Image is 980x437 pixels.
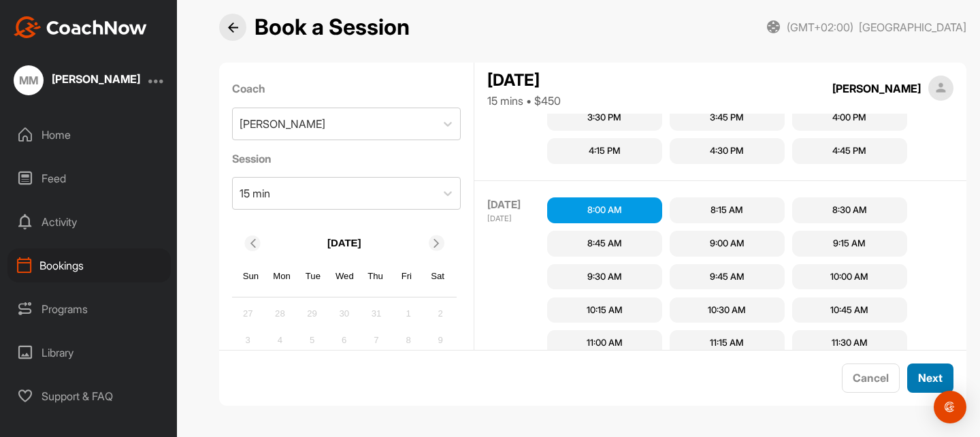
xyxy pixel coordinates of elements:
div: Library [7,336,171,370]
div: 9:30 AM [587,270,622,284]
div: Thu [367,268,385,285]
div: 9:15 AM [833,237,866,250]
div: Open Intercom Messenger [934,391,966,423]
div: 9:45 AM [710,270,745,284]
div: [PERSON_NAME] [240,116,325,132]
div: 15 min [240,185,270,201]
label: Session [232,150,461,167]
div: Not available Saturday, August 9th, 2025 [430,329,451,350]
div: 3:45 PM [710,111,744,125]
div: Sat [429,268,446,285]
button: Next [907,363,953,393]
div: Support & FAQ [7,379,171,413]
div: Not available Monday, August 4th, 2025 [269,329,290,350]
p: [DATE] [327,236,361,251]
div: 8:45 AM [587,237,622,250]
div: Not available Sunday, July 27th, 2025 [238,304,258,324]
label: Coach [232,80,461,97]
div: Fri [398,268,416,285]
div: 11:30 AM [832,336,868,350]
div: Not available Thursday, July 31st, 2025 [366,304,387,324]
div: 4:15 PM [589,144,621,158]
div: MM [14,65,44,95]
div: Not available Wednesday, August 6th, 2025 [334,329,355,350]
img: CoachNow [14,16,147,38]
button: Cancel [842,363,900,393]
img: square_default-ef6cabf814de5a2bf16c804365e32c732080f9872bdf737d349900a9daf73cf9.png [928,76,954,101]
div: 15 mins • $450 [487,93,561,109]
h2: Book a Session [255,14,410,41]
div: 3:30 PM [587,111,621,125]
div: Activity [7,205,171,239]
div: Programs [7,292,171,326]
div: 10:30 AM [708,304,746,317]
div: [DATE] [487,197,544,213]
div: 10:00 AM [830,270,868,284]
div: [PERSON_NAME] [832,80,921,97]
div: 9:00 AM [710,237,745,250]
div: 10:15 AM [587,304,623,317]
div: Not available Saturday, August 2nd, 2025 [430,304,451,324]
div: Tue [304,268,322,285]
div: 8:15 AM [710,204,743,217]
div: Not available Sunday, August 3rd, 2025 [238,329,258,350]
div: 10:45 AM [830,304,868,317]
img: Back [228,22,238,33]
span: [GEOGRAPHIC_DATA] [859,20,966,35]
div: 8:30 AM [832,204,867,217]
div: Bookings [7,248,171,282]
div: [DATE] [487,68,561,93]
div: Not available Friday, August 8th, 2025 [398,329,419,350]
div: Not available Friday, August 1st, 2025 [398,304,419,324]
div: 4:30 PM [710,144,744,158]
div: Sun [242,268,260,285]
div: Feed [7,161,171,195]
div: Not available Tuesday, July 29th, 2025 [302,304,323,324]
span: (GMT+02:00) [787,20,853,35]
div: Wed [336,268,353,285]
div: Home [7,118,171,152]
div: [DATE] [487,213,544,225]
div: 11:00 AM [587,336,623,350]
div: 8:00 AM [587,204,622,217]
div: Mon [273,268,291,285]
div: 4:45 PM [832,144,866,158]
div: 4:00 PM [832,111,866,125]
div: 11:15 AM [710,336,744,350]
div: Not available Tuesday, August 5th, 2025 [302,329,323,350]
div: Not available Monday, July 28th, 2025 [269,304,290,324]
div: Not available Thursday, August 7th, 2025 [366,329,387,350]
div: [PERSON_NAME] [52,74,140,84]
div: Not available Wednesday, July 30th, 2025 [334,304,355,324]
